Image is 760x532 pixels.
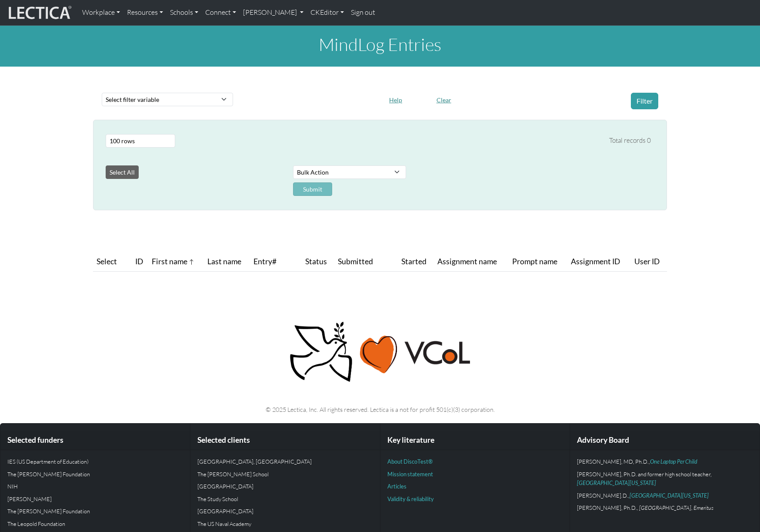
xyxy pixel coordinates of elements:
[433,93,455,107] button: Clear
[387,483,407,490] a: Articles
[197,457,373,466] p: [GEOGRAPHIC_DATA], [GEOGRAPHIC_DATA]
[0,431,190,450] div: Selected funders
[437,256,497,268] span: Assignment name
[123,3,167,22] a: Resources
[609,135,651,146] div: Total records 0
[152,256,194,268] span: First name
[287,320,473,384] img: Peace, love, VCoL
[387,458,433,465] a: About DiscoTest®
[204,252,250,272] th: Last name
[7,495,183,503] p: [PERSON_NAME]
[512,256,557,268] span: Prompt name
[570,431,760,450] div: Advisory Board
[253,256,293,268] span: Entry#
[197,519,373,528] p: The US Naval Academy
[7,4,72,21] img: lecticalive
[387,495,434,502] a: Validity & reliability
[190,431,380,450] div: Selected clients
[577,470,753,488] p: [PERSON_NAME], Ph.D. and former high school teacher,
[650,458,697,465] a: One Laptop Per Child
[135,256,143,268] span: ID
[7,482,183,491] p: NIH
[577,457,753,466] p: [PERSON_NAME], MD, Ph.D.,
[307,3,347,22] a: CKEditor
[93,252,124,272] th: Select
[571,256,620,268] span: Assignment ID
[202,3,240,22] a: Connect
[338,256,373,268] span: Submitted
[305,256,327,268] span: Status
[398,252,434,272] th: Started
[197,507,373,515] p: [GEOGRAPHIC_DATA]
[630,492,709,499] a: [GEOGRAPHIC_DATA][US_STATE]
[380,431,570,450] div: Key literature
[98,404,662,414] p: © 2025 Lectica, Inc. All rights reserved. Lectica is a not for profit 501(c)(3) corporation.
[7,507,183,515] p: The [PERSON_NAME] Foundation
[637,504,713,511] em: , [GEOGRAPHIC_DATA], Emeritus
[385,94,406,104] a: Help
[347,3,379,22] a: Sign out
[197,470,373,478] p: The [PERSON_NAME] School
[577,503,753,512] p: [PERSON_NAME], Ph.D.
[634,256,660,268] span: User ID
[631,93,658,109] button: Filter
[577,491,753,500] p: [PERSON_NAME].D.,
[7,470,183,478] p: The [PERSON_NAME] Foundation
[385,93,406,107] button: Help
[167,3,202,22] a: Schools
[197,495,373,503] p: The Study School
[106,165,139,179] button: Select All
[79,3,123,22] a: Workplace
[7,519,183,528] p: The Leopold Foundation
[7,457,183,466] p: IES (US Department of Education)
[197,482,373,491] p: [GEOGRAPHIC_DATA]
[240,3,307,22] a: [PERSON_NAME]
[577,479,656,486] a: [GEOGRAPHIC_DATA][US_STATE]
[387,471,433,478] a: Mission statement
